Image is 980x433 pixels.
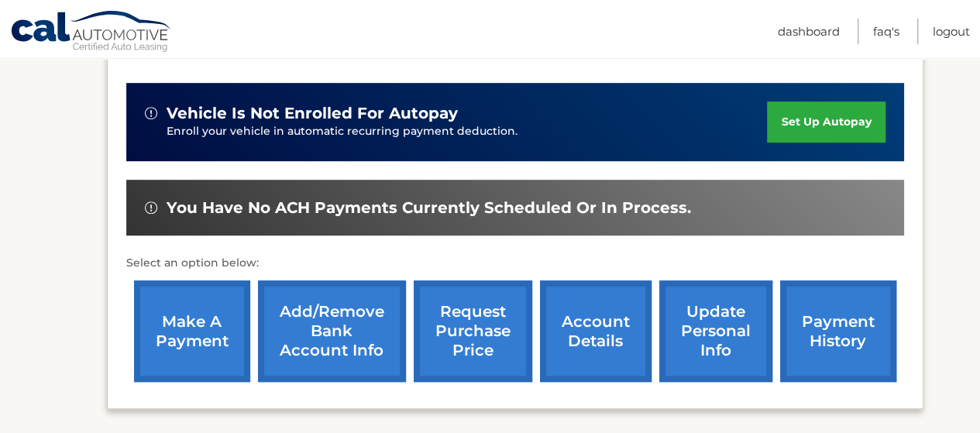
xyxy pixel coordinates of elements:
a: update personal info [659,280,772,382]
span: You have no ACH payments currently scheduled or in process. [167,198,691,218]
img: alert-white.svg [145,107,157,119]
a: account details [540,280,652,382]
a: request purchase price [414,280,532,382]
a: Dashboard [778,19,840,44]
a: FAQ's [873,19,899,44]
a: set up autopay [767,101,885,143]
a: payment history [780,280,896,382]
span: vehicle is not enrolled for autopay [167,104,458,123]
p: Select an option below: [126,254,904,273]
img: alert-white.svg [145,201,157,214]
a: Logout [933,19,970,44]
a: Add/Remove bank account info [258,280,406,382]
p: Enroll your vehicle in automatic recurring payment deduction. [167,123,768,140]
a: Cal Automotive [10,10,173,55]
a: make a payment [134,280,250,382]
